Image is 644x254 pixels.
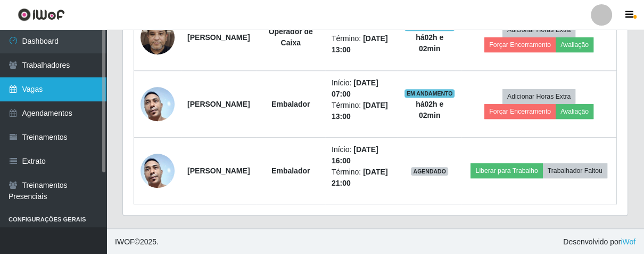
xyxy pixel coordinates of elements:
button: Avaliação [556,104,593,119]
span: IWOF [115,237,135,246]
li: Início: [332,77,391,100]
button: Avaliação [556,37,593,52]
button: Forçar Encerramento [484,37,556,52]
strong: [PERSON_NAME] [187,100,250,108]
span: Desenvolvido por [563,236,635,248]
li: Término: [332,33,391,55]
a: iWof [621,237,635,246]
img: 1744826820046.jpeg [141,68,175,140]
img: 1742847882659.jpeg [141,14,175,60]
button: Forçar Encerramento [484,104,556,119]
strong: [PERSON_NAME] [187,166,250,175]
time: [DATE] 16:00 [332,145,378,165]
strong: Embalador [271,166,310,175]
li: Término: [332,166,391,189]
button: Adicionar Horas Extra [502,89,575,104]
span: AGENDADO [411,167,448,176]
time: [DATE] 07:00 [332,78,378,98]
strong: há 02 h e 02 min [416,33,443,53]
li: Início: [332,144,391,166]
button: Trabalhador Faltou [543,163,607,178]
img: 1744826820046.jpeg [141,134,175,207]
button: Adicionar Horas Extra [502,22,575,37]
strong: [PERSON_NAME] [187,33,250,42]
strong: há 02 h e 02 min [416,100,443,120]
button: Liberar para Trabalho [470,163,542,178]
li: Término: [332,100,391,122]
span: © 2025 . [115,236,159,248]
strong: Embalador [271,100,310,108]
img: CoreUI Logo [18,8,65,21]
span: EM ANDAMENTO [404,89,455,98]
